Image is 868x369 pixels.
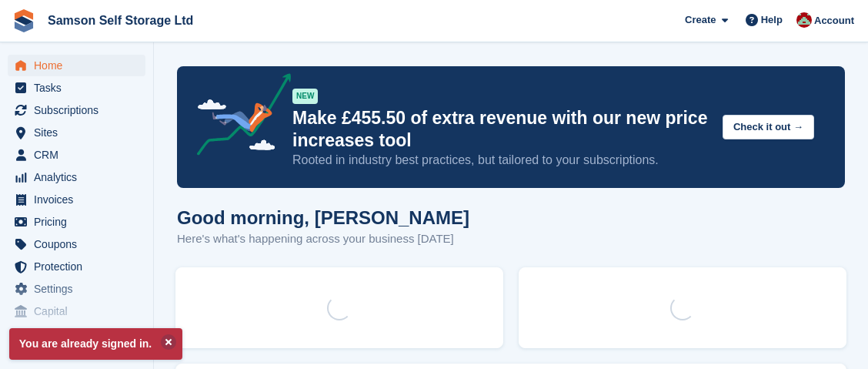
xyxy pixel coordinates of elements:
a: menu [8,211,145,233]
span: Sites [34,122,126,143]
span: Capital [34,300,126,322]
span: Invoices [34,189,126,210]
a: menu [8,166,145,188]
button: Check it out → [723,115,814,140]
span: Account [814,13,854,29]
span: Settings [34,278,126,300]
a: menu [8,99,145,121]
a: menu [8,300,145,322]
a: Samson Self Storage Ltd [42,8,199,33]
span: Coupons [34,233,126,255]
a: menu [8,189,145,210]
span: Home [34,55,126,76]
span: Protection [34,256,126,277]
p: You are already signed in. [9,328,182,360]
h1: Good morning, [PERSON_NAME] [177,207,469,228]
a: menu [8,256,145,277]
span: Help [761,12,783,28]
img: Ian [796,12,812,28]
img: price-adjustments-announcement-icon-8257ccfd72463d97f412b2fc003d46551f7dbcb40ab6d574587a9cd5c0d94... [184,73,292,161]
p: Rooted in industry best practices, but tailored to your subscriptions. [292,152,710,169]
span: Tasks [34,77,126,99]
a: menu [8,77,145,99]
span: CRM [34,144,126,166]
span: Pricing [34,211,126,233]
a: menu [8,55,145,76]
span: Subscriptions [34,99,126,121]
p: Make £455.50 of extra revenue with our new price increases tool [292,107,710,152]
span: Create [685,12,716,28]
a: menu [8,144,145,166]
img: stora-icon-8386f47178a22dfd0bd8f6a31ec36ba5ce8667c1dd55bd0f319d3a0aa187defe.svg [12,9,35,32]
span: Analytics [34,166,126,188]
a: menu [8,122,145,143]
div: NEW [292,89,318,104]
a: menu [8,278,145,300]
p: Here's what's happening across your business [DATE] [177,230,469,248]
a: menu [8,233,145,255]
